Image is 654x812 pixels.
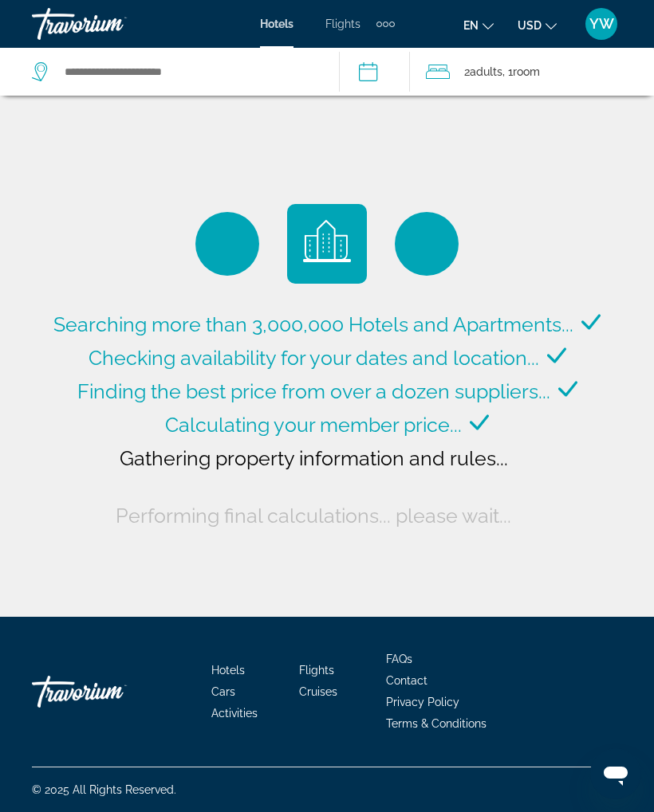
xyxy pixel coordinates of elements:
[463,14,494,37] button: Change language
[211,685,235,698] a: Cars
[590,748,641,799] iframe: Button to launch messaging window
[339,48,411,96] button: Check in and out dates
[376,11,395,37] button: Extra navigation items
[325,18,360,30] a: Flights
[89,346,539,370] span: Checking availability for your dates and location...
[32,783,176,796] span: © 2025 All Rights Reserved.
[120,446,508,470] span: Gathering property information and rules...
[589,16,614,32] span: YW
[518,19,542,32] span: USD
[513,65,540,78] span: Room
[463,19,479,32] span: en
[165,413,462,437] span: Calculating your member price...
[32,3,191,45] a: Travorium
[410,48,654,96] button: Travelers: 2 adults, 0 children
[386,674,427,687] a: Contact
[260,18,294,30] a: Hotels
[502,61,540,83] span: , 1
[211,664,245,677] a: Hotels
[386,653,412,665] a: FAQs
[53,312,573,336] span: Searching more than 3,000,000 Hotels and Apartments...
[32,668,191,716] a: Travorium
[299,685,337,698] a: Cruises
[464,61,502,83] span: 2
[299,664,334,677] a: Flights
[518,14,557,37] button: Change currency
[77,379,550,403] span: Finding the best price from over a dozen suppliers...
[581,7,622,41] button: User Menu
[386,717,487,730] a: Terms & Conditions
[470,65,502,78] span: Adults
[211,707,258,720] a: Activities
[116,504,511,528] span: Performing final calculations... please wait...
[386,696,459,708] a: Privacy Policy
